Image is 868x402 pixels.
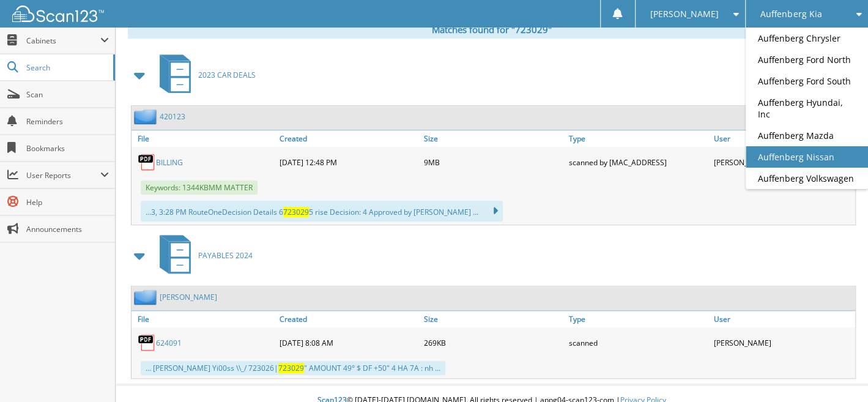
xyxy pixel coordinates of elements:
[746,70,868,92] a: Auffenberg Ford South
[746,28,868,49] a: Auffenberg Chrysler
[746,92,868,125] a: Auffenberg Hyundai, Inc
[710,311,855,327] a: User
[566,130,711,147] a: Type
[26,197,109,207] span: Help
[156,157,183,168] a: BILLING
[26,170,100,181] span: User Reports
[710,130,855,147] a: User
[198,70,256,80] span: 2023 CAR DEALS
[12,6,104,22] img: scan123-logo-white.svg
[283,207,309,217] span: 723029
[134,289,160,305] img: folder2.png
[746,146,868,168] a: Auffenberg Nissan
[276,150,421,174] div: [DATE] 12:48 PM
[710,330,855,355] div: [PERSON_NAME]
[134,109,160,124] img: folder2.png
[26,35,100,46] span: Cabinets
[132,130,276,147] a: File
[26,116,109,127] span: Reminders
[276,311,421,327] a: Created
[421,150,566,174] div: 9MB
[132,311,276,327] a: File
[421,130,566,147] a: Size
[566,150,711,174] div: scanned by [MAC_ADDRESS]
[156,338,182,348] a: 624091
[128,20,856,39] div: Matches found for "723029"
[276,130,421,147] a: Created
[421,330,566,355] div: 269KB
[160,292,217,302] a: [PERSON_NAME]
[138,153,156,171] img: PDF.png
[141,201,503,221] div: ...3, 3:28 PM RouteOneDecision Details 6 5 rise Decision: 4 Approved by [PERSON_NAME] ...
[160,111,185,122] a: 420123
[198,250,253,261] span: PAYABLES 2024
[566,330,711,355] div: scanned
[710,150,855,174] div: [PERSON_NAME]
[421,311,566,327] a: Size
[26,143,109,154] span: Bookmarks
[746,168,868,189] a: Auffenberg Volkswagen
[26,224,109,234] span: Announcements
[278,363,304,373] span: 723029
[746,49,868,70] a: Auffenberg Ford North
[141,361,445,375] div: ... [PERSON_NAME] Yi00ss \\_/ 723026| " AMOUNT 49° $ DF +50" 4 HA 7A : nh ...
[566,311,711,327] a: Type
[141,181,258,195] span: Keywords: 1344KBMM MATTER
[746,125,868,146] a: Auffenberg Mazda
[26,89,109,100] span: Scan
[26,62,107,73] span: Search
[152,51,256,99] a: 2023 CAR DEALS
[152,231,253,280] a: PAYABLES 2024
[650,10,719,18] span: [PERSON_NAME]
[807,343,868,402] iframe: Chat Widget
[138,333,156,352] img: PDF.png
[760,10,822,18] span: Auffenberg Kia
[276,330,421,355] div: [DATE] 8:08 AM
